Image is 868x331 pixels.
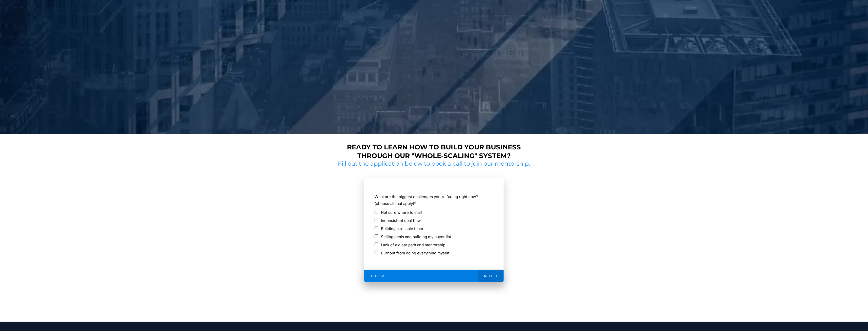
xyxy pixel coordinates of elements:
label: Not sure where to start [381,209,422,216]
label: Inconsistent deal flow [381,217,421,224]
strong: Ready to learn how to build your business through our "whole-scaling" system? [347,143,521,160]
span: NEXT [484,274,493,278]
label: Selling deals and building my buyer list [381,233,451,240]
span: PREV [375,274,384,278]
label: Burnout from doing everything myself [381,250,450,256]
label: What are the biggest challenges you're facing right now? (choose all that apply) [375,193,493,207]
label: Lack of a clear path and mentorship [381,241,445,248]
h2: Fill out the application below to book a call to join our mentorship. [336,160,532,168]
label: Building a reliable team [381,225,423,232]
